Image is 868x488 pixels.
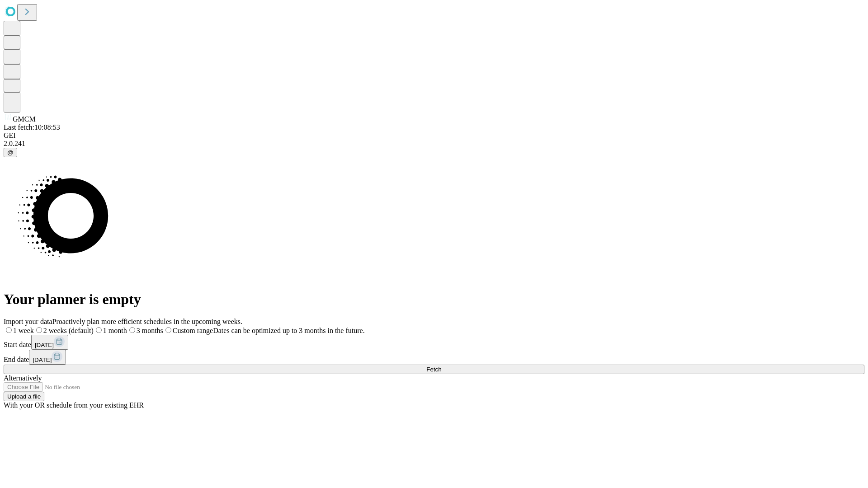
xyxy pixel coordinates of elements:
[52,318,242,325] span: Proactively plan more efficient schedules in the upcoming weeks.
[4,335,864,350] div: Start date
[4,123,60,131] span: Last fetch: 10:08:53
[4,365,864,374] button: Fetch
[426,366,441,373] span: Fetch
[4,291,864,308] h1: Your planner is empty
[4,374,42,382] span: Alternatively
[35,342,54,348] span: [DATE]
[36,327,42,333] input: 2 weeks (default)
[29,350,66,365] button: [DATE]
[137,327,163,334] span: 3 months
[4,148,17,157] button: @
[4,131,864,140] div: GEI
[4,401,144,409] span: With your OR schedule from your existing EHR
[4,392,44,401] button: Upload a file
[4,350,864,365] div: End date
[173,327,213,334] span: Custom range
[43,327,94,334] span: 2 weeks (default)
[4,318,52,325] span: Import your data
[4,140,864,148] div: 2.0.241
[6,327,12,333] input: 1 week
[13,327,34,334] span: 1 week
[129,327,135,333] input: 3 months
[13,115,36,123] span: GMCM
[96,327,102,333] input: 1 month
[165,327,171,333] input: Custom rangeDates can be optimized up to 3 months in the future.
[33,357,52,363] span: [DATE]
[7,149,14,156] span: @
[213,327,364,334] span: Dates can be optimized up to 3 months in the future.
[31,335,68,350] button: [DATE]
[103,327,127,334] span: 1 month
